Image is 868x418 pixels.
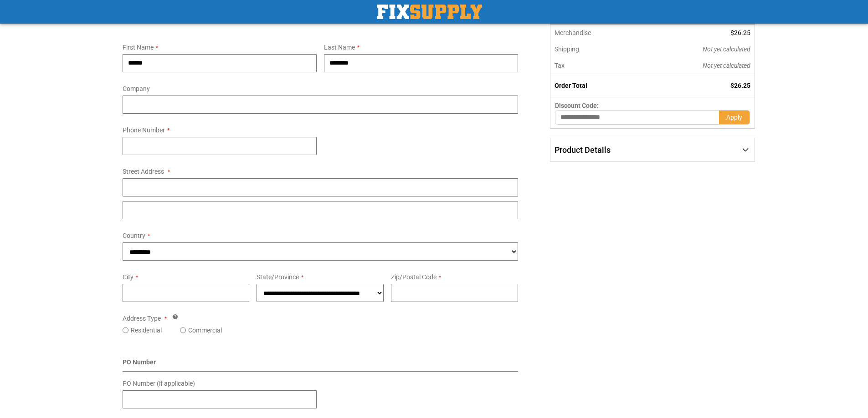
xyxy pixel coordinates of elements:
span: State/Province [257,273,299,281]
span: PO Number (if applicable) [123,380,195,387]
span: Zip/Postal Code [391,273,437,281]
span: $26.25 [730,29,750,36]
span: Address Type [123,315,161,322]
span: City [123,273,134,281]
label: Residential [131,326,162,335]
span: Company [123,85,150,92]
a: store logo [377,5,482,19]
button: Apply [719,110,750,125]
img: Fix Industrial Supply [377,5,482,19]
span: Product Details [555,145,611,155]
span: First Name [123,44,154,51]
span: $26.25 [730,82,750,89]
th: Tax [550,57,641,74]
th: Merchandise [550,25,641,41]
span: Street Address [123,168,164,175]
div: PO Number [123,358,519,372]
span: Last Name [324,44,355,51]
strong: Order Total [555,82,587,89]
span: Country [123,232,145,239]
span: Discount Code: [555,102,599,109]
span: Shipping [555,45,579,53]
span: Phone Number [123,126,165,134]
span: Not yet calculated [703,45,750,53]
span: Not yet calculated [703,62,750,69]
span: Apply [726,114,742,121]
label: Commercial [188,326,222,335]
